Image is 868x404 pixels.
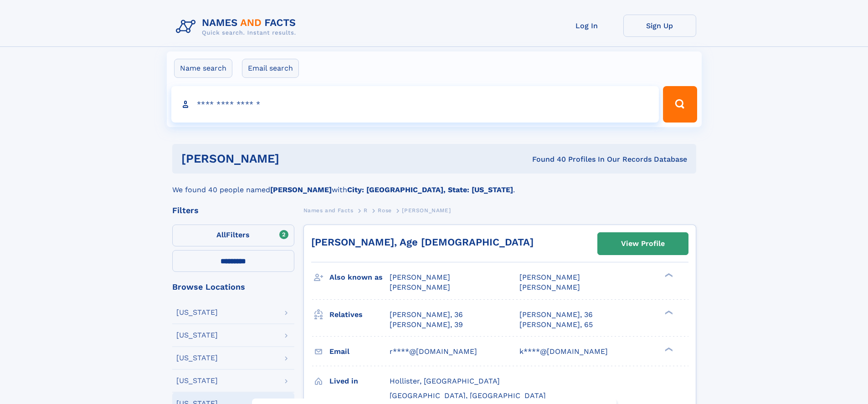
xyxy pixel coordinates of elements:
[519,320,593,330] a: [PERSON_NAME], 65
[329,270,390,285] h3: Also known as
[390,377,500,385] span: Hollister, [GEOGRAPHIC_DATA]
[402,207,451,214] span: [PERSON_NAME]
[216,230,226,239] span: All
[519,310,593,320] a: [PERSON_NAME], 36
[176,377,218,384] div: [US_STATE]
[390,283,450,291] span: [PERSON_NAME]
[390,273,450,281] span: [PERSON_NAME]
[623,15,696,37] a: Sign Up
[329,307,390,322] h3: Relatives
[347,185,513,194] b: City: [GEOGRAPHIC_DATA], State: [US_STATE]
[270,185,332,194] b: [PERSON_NAME]
[172,206,294,215] div: Filters
[364,205,368,216] a: R
[176,309,218,316] div: [US_STATE]
[364,207,368,214] span: R
[311,236,534,248] a: [PERSON_NAME], Age [DEMOGRAPHIC_DATA]
[390,391,546,400] span: [GEOGRAPHIC_DATA], [GEOGRAPHIC_DATA]
[171,86,659,123] input: search input
[329,373,390,389] h3: Lived in
[550,15,623,37] a: Log In
[303,205,354,216] a: Names and Facts
[663,86,697,123] button: Search Button
[621,233,665,254] div: View Profile
[406,154,687,164] div: Found 40 Profiles In Our Records Database
[378,205,391,216] a: Rose
[519,283,580,291] span: [PERSON_NAME]
[176,332,218,339] div: [US_STATE]
[242,59,299,78] label: Email search
[181,153,406,164] h1: [PERSON_NAME]
[663,272,673,278] div: ❯
[329,344,390,359] h3: Email
[390,320,463,330] a: [PERSON_NAME], 39
[176,354,218,362] div: [US_STATE]
[390,310,463,320] a: [PERSON_NAME], 36
[519,273,580,281] span: [PERSON_NAME]
[172,283,294,291] div: Browse Locations
[663,346,673,352] div: ❯
[663,309,673,315] div: ❯
[174,59,232,78] label: Name search
[172,174,696,195] div: We found 40 people named with .
[598,233,688,255] a: View Profile
[172,15,303,39] img: Logo Names and Facts
[378,207,391,214] span: Rose
[172,225,294,246] label: Filters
